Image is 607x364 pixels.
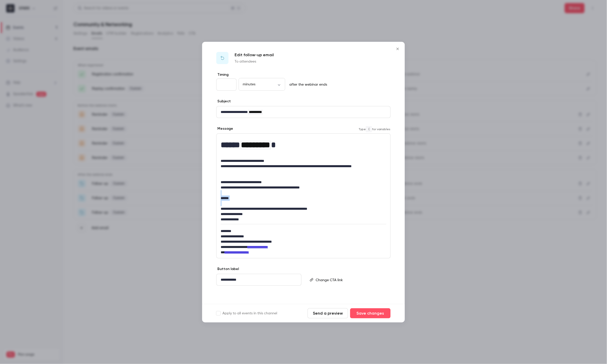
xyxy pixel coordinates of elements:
label: Timing [216,72,391,77]
button: Close [393,44,403,54]
div: editor [314,274,390,286]
p: Edit follow-up email [235,52,274,58]
p: after the webinar ends [287,82,327,87]
div: editor [217,106,390,118]
p: To attendees [235,59,274,64]
label: Message [216,126,233,131]
label: Apply to all events in this channel [216,311,277,316]
div: editor [217,274,301,285]
button: Save changes [350,308,391,318]
div: editor [217,134,390,258]
label: Subject [216,99,231,104]
label: Button label [216,266,239,272]
code: { [366,126,372,132]
span: Type for variables [358,126,391,132]
button: Send a preview [308,308,348,318]
div: minutes [239,82,285,87]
